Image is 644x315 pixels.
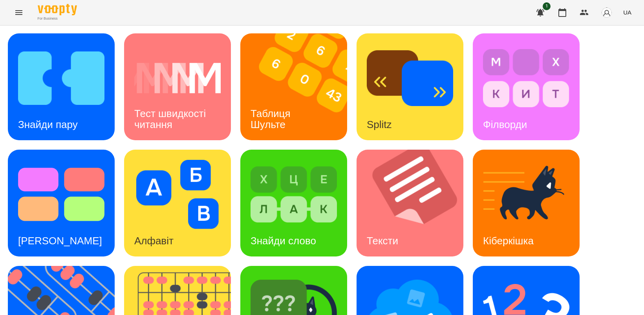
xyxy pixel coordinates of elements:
button: Menu [9,3,28,22]
a: Знайди паруЗнайди пару [8,33,115,140]
span: UA [623,8,631,16]
a: КіберкішкаКіберкішка [473,150,580,256]
h3: Знайди слово [251,235,316,247]
img: Тексти [357,150,473,256]
a: Тест Струпа[PERSON_NAME] [8,150,115,256]
img: Тест швидкості читання [134,44,221,113]
h3: Філворди [483,119,527,130]
h3: [PERSON_NAME] [18,235,102,247]
h3: Таблиця Шульте [251,108,293,130]
a: SplitzSplitz [357,33,463,140]
button: UA [620,5,635,20]
img: Алфавіт [134,160,221,229]
img: Знайди пару [18,44,104,113]
h3: Знайди пару [18,119,78,130]
a: Знайди словоЗнайди слово [240,150,347,256]
h3: Алфавіт [134,235,174,247]
a: Тест швидкості читанняТест швидкості читання [124,33,231,140]
a: АлфавітАлфавіт [124,150,231,256]
img: Таблиця Шульте [240,33,357,140]
img: avatar_s.png [601,7,612,18]
h3: Тест швидкості читання [134,108,209,130]
span: 1 [543,2,551,10]
img: Філворди [483,44,569,113]
img: Кіберкішка [483,160,569,229]
a: Таблиця ШультеТаблиця Шульте [240,33,347,140]
img: Знайди слово [251,160,337,229]
h3: Кіберкішка [483,235,534,247]
h3: Splitz [367,119,392,130]
img: Voopty Logo [38,4,77,15]
img: Тест Струпа [18,160,104,229]
span: For Business [38,16,77,21]
img: Splitz [367,44,453,113]
a: ФілвордиФілворди [473,33,580,140]
h3: Тексти [367,235,398,247]
a: ТекстиТексти [357,150,463,256]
